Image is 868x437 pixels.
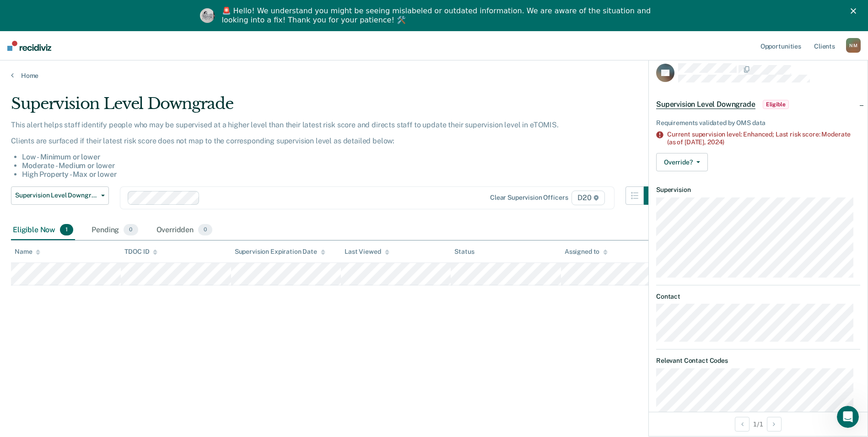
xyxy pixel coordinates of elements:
[7,41,51,51] img: Recidiviz
[656,153,708,171] button: Override?
[667,131,860,146] div: Current supervision level: Enhanced; Last risk score: Moderate (as of [DATE],
[22,153,662,161] li: Low - Minimum or lower
[759,31,803,60] a: Opportunities
[15,248,40,256] div: Name
[656,293,860,300] dt: Contact
[60,224,73,236] span: 1
[767,417,782,432] button: Next Opportunity
[90,220,140,240] div: Pending
[656,100,755,109] span: Supervision Level Downgrade
[846,38,861,53] div: N M
[707,138,724,146] span: 2024)
[649,412,868,436] div: 1 / 1
[198,224,212,236] span: 0
[649,90,868,119] div: Supervision Level DowngradeEligible
[124,224,138,236] span: 0
[735,417,749,432] button: Previous Opportunity
[11,94,662,120] div: Supervision Level Downgrade
[656,119,860,127] div: Requirements validated by OMS data
[763,100,789,109] span: Eligible
[837,406,859,428] iframe: Intercom live chat
[656,357,860,365] dt: Relevant Contact Codes
[11,120,662,129] p: This alert helps staff identify people who may be supervised at a higher level than their latest ...
[235,248,325,256] div: Supervision Expiration Date
[15,191,97,199] span: Supervision Level Downgrade
[124,248,157,256] div: TDOC ID
[571,191,604,205] span: D20
[490,194,568,202] div: Clear supervision officers
[155,220,215,240] div: Overridden
[200,8,215,23] img: Profile image for Kim
[11,71,857,80] a: Home
[565,248,608,256] div: Assigned to
[22,170,662,179] li: High Property - Max or lower
[656,186,860,194] dt: Supervision
[222,6,654,25] div: 🚨 Hello! We understand you might be seeing mislabeled or outdated information. We are aware of th...
[454,248,474,256] div: Status
[345,248,389,256] div: Last Viewed
[851,8,860,14] div: Close
[812,31,837,60] a: Clients
[11,137,662,145] p: Clients are surfaced if their latest risk score does not map to the corresponding supervision lev...
[22,161,662,170] li: Moderate - Medium or lower
[11,220,75,240] div: Eligible Now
